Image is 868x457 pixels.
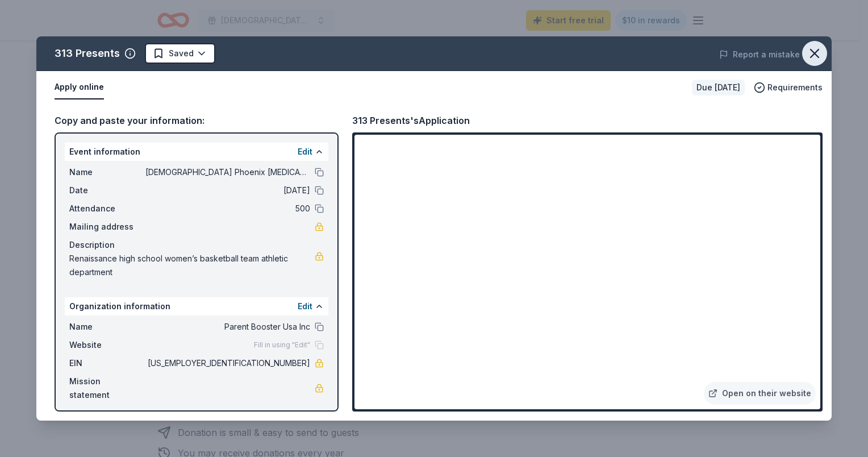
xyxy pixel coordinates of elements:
[55,76,104,99] button: Apply online
[352,113,470,128] div: 313 Presents's Application
[254,340,310,350] span: Fill in using "Edit"
[754,81,823,94] button: Requirements
[298,145,312,159] button: Edit
[767,81,823,94] span: Requirements
[69,375,145,402] span: Mission statement
[145,43,215,64] button: Saved
[298,300,312,313] button: Edit
[55,44,120,63] div: 313 Presents
[69,165,145,179] span: Name
[69,202,145,215] span: Attendance
[145,320,310,334] span: Parent Booster Usa Inc
[145,184,310,197] span: [DATE]
[719,48,800,61] button: Report a mistake
[704,382,816,405] a: Open on their website
[69,252,315,279] span: Renaissance high school women’s basketball team athletic department
[69,320,145,334] span: Name
[65,297,328,315] div: Organization information
[692,80,745,95] div: Due [DATE]
[69,184,145,197] span: Date
[55,113,339,128] div: Copy and paste your information:
[169,47,194,60] span: Saved
[69,338,145,352] span: Website
[145,165,310,179] span: [DEMOGRAPHIC_DATA] Phoenix [MEDICAL_DATA]
[69,356,145,370] span: EIN
[65,143,328,161] div: Event information
[145,202,310,215] span: 500
[145,356,310,370] span: [US_EMPLOYER_IDENTIFICATION_NUMBER]
[69,220,145,234] span: Mailing address
[69,238,324,252] div: Description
